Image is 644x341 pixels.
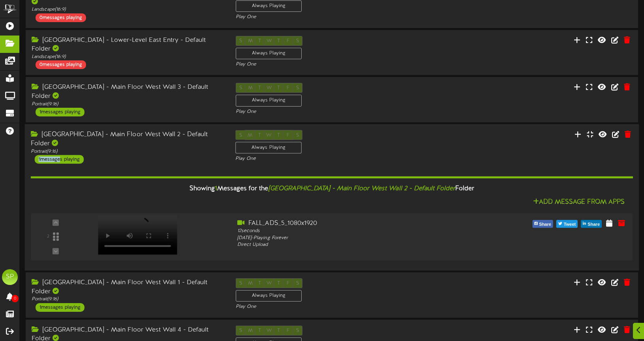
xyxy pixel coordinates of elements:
[36,108,84,116] div: 1 messages playing
[2,269,18,285] div: SP
[32,83,224,101] div: [GEOGRAPHIC_DATA] - Main Floor West Wall 3 - Default Folder
[237,228,477,235] div: 12 seconds
[235,156,428,162] div: Play One
[31,130,223,148] div: [GEOGRAPHIC_DATA] - Main Floor West Wall 2 - Default Folder
[562,220,577,229] span: Tweet
[32,6,224,13] div: Landscape ( 16:9 )
[586,220,601,229] span: Share
[215,185,217,192] span: 1
[237,235,477,242] div: [DATE] - Playing Forever
[237,242,477,248] div: Direct Upload
[235,142,302,154] div: Always Playing
[36,303,84,312] div: 1 messages playing
[35,155,84,164] div: 1 messages playing
[11,295,19,302] span: 0
[236,61,428,68] div: Play One
[236,109,428,115] div: Play One
[236,290,302,302] div: Always Playing
[537,220,553,229] span: Share
[36,13,86,22] div: 0 messages playing
[32,278,224,296] div: [GEOGRAPHIC_DATA] - Main Floor West Wall 1 - Default Folder
[237,219,477,228] div: FALL_ADS_5_1080x1920
[556,220,578,228] button: Tweet
[32,36,224,54] div: [GEOGRAPHIC_DATA] - Lower-Level East Entry - Default Folder
[25,180,639,197] div: Showing Messages for the Folder
[236,0,302,12] div: Always Playing
[31,148,223,155] div: Portrait ( 9:16 )
[236,304,428,310] div: Play One
[268,185,455,192] i: [GEOGRAPHIC_DATA] - Main Floor West Wall 2 - Default Folder
[32,101,224,108] div: Portrait ( 9:16 )
[236,95,302,106] div: Always Playing
[531,197,627,207] button: Add Message From Apps
[532,220,553,228] button: Share
[581,220,602,228] button: Share
[32,54,224,60] div: Landscape ( 16:9 )
[32,296,224,303] div: Portrait ( 9:16 )
[236,14,428,21] div: Play One
[36,60,86,69] div: 0 messages playing
[236,48,302,59] div: Always Playing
